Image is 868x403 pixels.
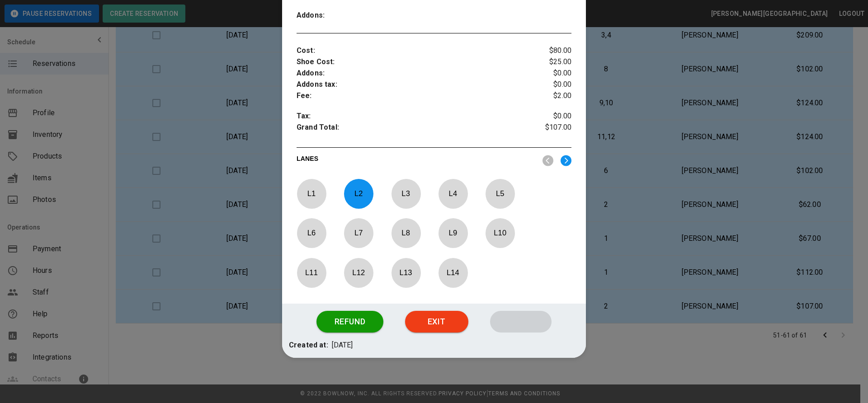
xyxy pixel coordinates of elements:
p: Cost : [297,45,526,56]
p: Tax : [297,111,526,122]
p: Created at: [289,340,328,351]
p: L 8 [391,222,421,244]
p: Addons : [297,68,526,79]
p: L 14 [438,262,468,283]
p: $80.00 [526,45,571,56]
img: right.svg [561,155,571,166]
p: [DATE] [332,340,353,351]
p: $2.00 [526,90,571,102]
p: Grand Total : [297,122,526,136]
p: $0.00 [526,111,571,122]
button: Exit [405,311,468,333]
p: L 2 [344,183,373,204]
p: L 12 [344,262,373,283]
img: nav_left.svg [542,155,553,166]
p: L 6 [297,222,326,244]
p: L 3 [391,183,421,204]
p: Addons : [297,10,365,21]
p: $107.00 [526,122,571,136]
p: LANES [297,154,535,167]
p: L 10 [485,222,515,244]
p: Shoe Cost : [297,56,526,68]
button: Refund [316,311,383,333]
p: $0.00 [526,79,571,90]
p: Addons tax : [297,79,526,90]
p: L 13 [391,262,421,283]
p: L 7 [344,222,373,244]
p: L 1 [297,183,326,204]
p: L 11 [297,262,326,283]
p: L 4 [438,183,468,204]
p: $0.00 [526,68,571,79]
p: L 5 [485,183,515,204]
p: $25.00 [526,56,571,68]
p: L 9 [438,222,468,244]
p: Fee : [297,90,526,102]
